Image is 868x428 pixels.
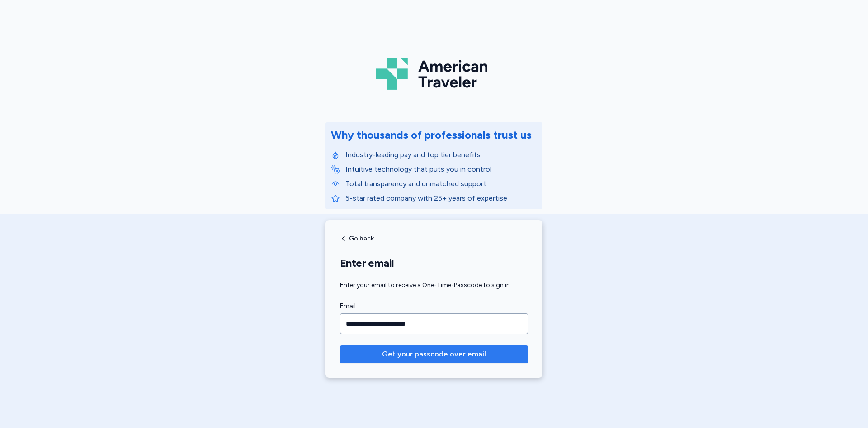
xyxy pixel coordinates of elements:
[349,236,374,242] span: Go back
[340,345,528,363] button: Get your passcode over email
[345,178,537,189] p: Total transparency and unmatched support
[376,54,492,93] img: Logo
[382,349,486,360] span: Get your passcode over email
[345,149,537,160] p: Industry-leading pay and top tier benefits
[340,235,374,242] button: Go back
[345,193,537,204] p: 5-star rated company with 25+ years of expertise
[340,256,528,270] h1: Enter email
[340,313,528,334] input: Email
[340,301,528,312] label: Email
[340,281,528,290] div: Enter your email to receive a One-Time-Passcode to sign in.
[331,128,532,142] div: Why thousands of professionals trust us
[345,164,537,175] p: Intuitive technology that puts you in control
